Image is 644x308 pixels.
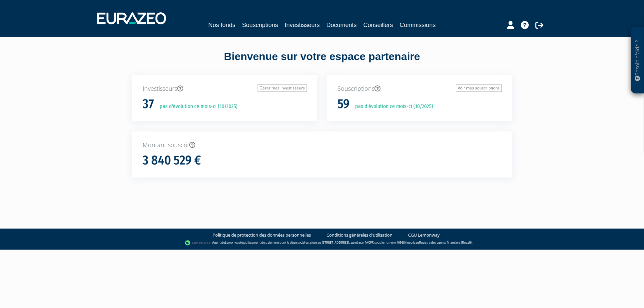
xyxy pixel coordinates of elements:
p: Montant souscrit [143,141,502,149]
a: Documents [326,20,357,30]
a: Registre des agents financiers (Regafi) [419,240,472,245]
p: Besoin d'aide ? [634,30,641,90]
p: pas d'évolution ce mois-ci (10/2025) [350,103,433,110]
a: Politique de protection des données personnelles [213,232,311,238]
h1: 59 [337,97,349,111]
h1: 3 840 529 € [143,153,201,168]
h1: 37 [143,97,154,111]
div: - Agent de (établissement de paiement dont le siège social est situé au [STREET_ADDRESS], agréé p... [7,240,637,246]
a: Investisseurs [285,20,320,30]
a: Souscriptions [242,20,278,30]
a: Nos fonds [208,20,235,30]
a: CGU Lemonway [408,232,440,238]
a: Voir mes souscriptions [456,84,502,92]
img: logo-lemonway.png [185,240,211,246]
a: Gérer mes investisseurs [258,84,307,92]
div: Bienvenue sur votre espace partenaire [127,49,517,75]
a: Lemonway [225,240,240,245]
a: Conseillers [363,20,393,30]
img: 1732889491-logotype_eurazeo_blanc_rvb.png [97,12,166,24]
a: Conditions générales d'utilisation [326,232,392,238]
p: Investisseurs [143,84,307,93]
a: Commissions [400,20,436,30]
p: pas d'évolution ce mois-ci (10/2025) [155,103,238,110]
p: Souscriptions [337,84,502,93]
